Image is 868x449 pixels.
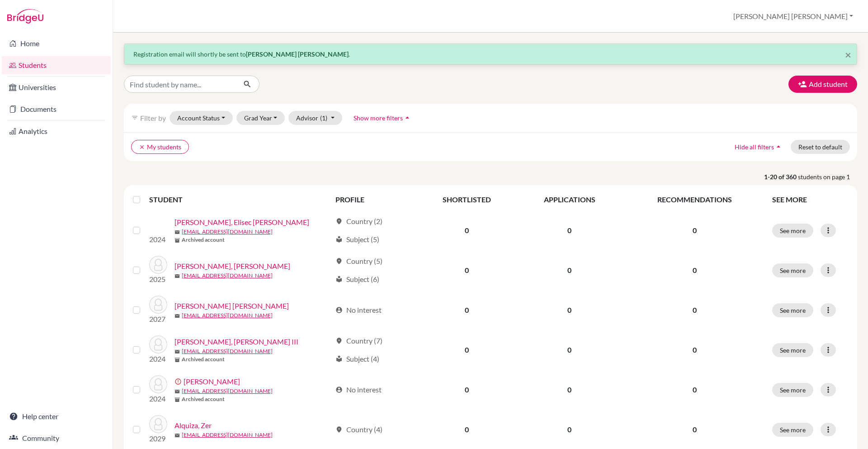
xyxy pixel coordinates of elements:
a: [EMAIL_ADDRESS][DOMAIN_NAME] [182,431,273,439]
button: clearMy students [131,140,189,154]
button: Account Status [170,111,233,125]
th: APPLICATIONS [517,189,622,210]
div: Country (2) [335,216,382,227]
button: See more [772,303,813,317]
button: Advisor(1) [288,111,342,125]
span: students on page 1 [798,172,857,182]
button: See more [772,263,813,277]
p: 0 [628,265,761,276]
span: account_circle [335,306,343,314]
div: Country (7) [335,335,382,346]
td: 0 [517,250,622,290]
a: [EMAIL_ADDRESS][DOMAIN_NAME] [182,272,273,280]
a: Universities [2,78,111,96]
button: Hide all filtersarrow_drop_up [727,140,791,154]
td: 0 [417,330,517,370]
span: location_on [335,426,343,433]
td: 0 [417,370,517,410]
button: Grad Year [236,111,285,125]
b: Archived account [182,236,225,244]
input: Find student by name... [124,76,236,93]
strong: 1-20 of 360 [764,172,798,182]
span: mail [175,349,180,354]
th: PROFILE [330,189,417,210]
a: Analytics [2,122,111,140]
p: 0 [628,225,761,236]
div: No interest [335,384,382,395]
p: 2024 [149,234,167,245]
a: Documents [2,100,111,118]
p: Registration email will shortly be sent to . [133,49,848,59]
a: [EMAIL_ADDRESS][DOMAIN_NAME] [182,387,273,395]
span: local_library [335,355,343,363]
span: mail [175,389,180,394]
p: 2027 [149,314,167,325]
span: location_on [335,218,343,225]
span: local_library [335,236,343,243]
p: 0 [628,305,761,315]
a: Help center [2,407,111,425]
i: arrow_drop_up [403,113,412,122]
span: Hide all filters [735,143,774,151]
p: 0 [628,344,761,355]
strong: [PERSON_NAME] [PERSON_NAME] [246,50,349,58]
a: [EMAIL_ADDRESS][DOMAIN_NAME] [182,347,273,355]
img: Alcantara, Aaron Raphael [149,296,167,314]
span: location_on [335,258,343,265]
span: mail [175,313,180,319]
button: Close [845,49,851,60]
a: [EMAIL_ADDRESS][DOMAIN_NAME] [182,228,273,236]
button: Add student [788,76,857,93]
button: See more [772,224,813,238]
span: mail [175,433,180,438]
a: Community [2,429,111,447]
img: Abila, Elisec Rafael [149,216,167,234]
a: Students [2,56,111,74]
th: SHORTLISTED [417,189,517,210]
p: 2025 [149,274,167,285]
div: Subject (5) [335,234,379,245]
a: [PERSON_NAME], Elisec [PERSON_NAME] [175,217,309,228]
td: 0 [517,290,622,330]
span: mail [175,273,180,279]
span: inventory_2 [175,357,180,363]
img: Allynna Gail, Llana [149,375,167,393]
span: × [845,48,851,61]
th: SEE MORE [767,189,854,210]
a: [EMAIL_ADDRESS][DOMAIN_NAME] [182,311,273,320]
div: Subject (4) [335,353,379,364]
th: RECOMMENDATIONS [623,189,767,210]
p: 2029 [149,433,167,444]
img: Adriel Chiara, De Guzman [149,256,167,274]
a: [PERSON_NAME], [PERSON_NAME] III [175,336,298,347]
div: No interest [335,305,382,315]
i: filter_list [131,114,138,121]
img: Bridge-U [7,9,43,24]
span: inventory_2 [175,238,180,243]
th: STUDENT [149,189,330,210]
img: Alquiza, Zer [149,415,167,433]
button: [PERSON_NAME] [PERSON_NAME] [729,8,857,25]
a: [PERSON_NAME], [PERSON_NAME] [175,261,290,272]
button: See more [772,343,813,357]
td: 0 [517,370,622,410]
i: clear [139,144,145,150]
td: 0 [417,290,517,330]
span: location_on [335,337,343,344]
b: Archived account [182,355,225,363]
button: Show more filtersarrow_drop_up [346,111,420,125]
span: inventory_2 [175,397,180,402]
span: error_outline [175,378,184,385]
b: Archived account [182,395,225,403]
button: Reset to default [791,140,850,154]
p: 2024 [149,393,167,404]
i: arrow_drop_up [774,142,783,151]
span: Show more filters [354,114,403,122]
div: Country (4) [335,424,382,435]
span: local_library [335,276,343,283]
a: [PERSON_NAME] [PERSON_NAME] [175,301,289,311]
div: Subject (6) [335,274,379,285]
a: [PERSON_NAME] [184,376,240,387]
td: 0 [517,330,622,370]
span: (1) [320,114,327,122]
